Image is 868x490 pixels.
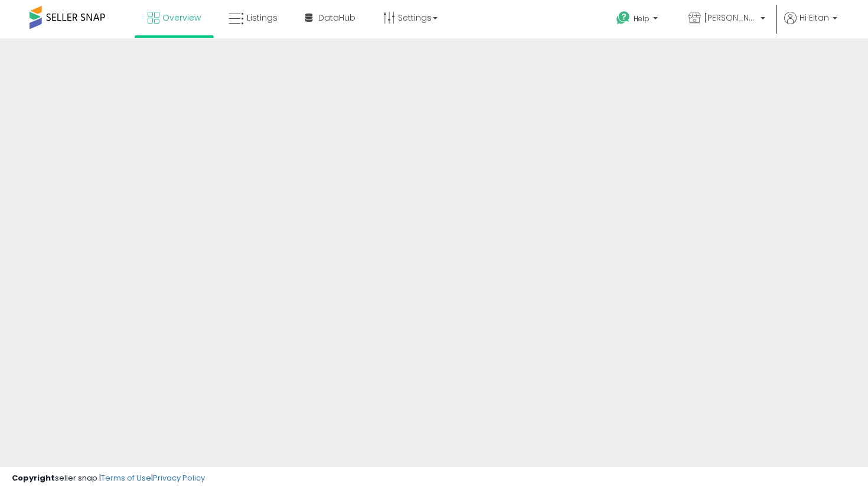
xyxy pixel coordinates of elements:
span: Hi Eitan [800,12,829,24]
i: Get Help [616,11,631,25]
a: Terms of Use [101,472,151,484]
a: Hi Eitan [784,12,837,38]
div: seller snap | | [12,473,205,484]
a: Help [607,2,670,38]
span: Listings [247,12,278,24]
span: Overview [162,12,201,24]
span: [PERSON_NAME] Suppliers [704,12,757,24]
span: DataHub [318,12,355,24]
strong: Copyright [12,472,55,484]
a: Privacy Policy [153,472,205,484]
span: Help [634,14,650,24]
